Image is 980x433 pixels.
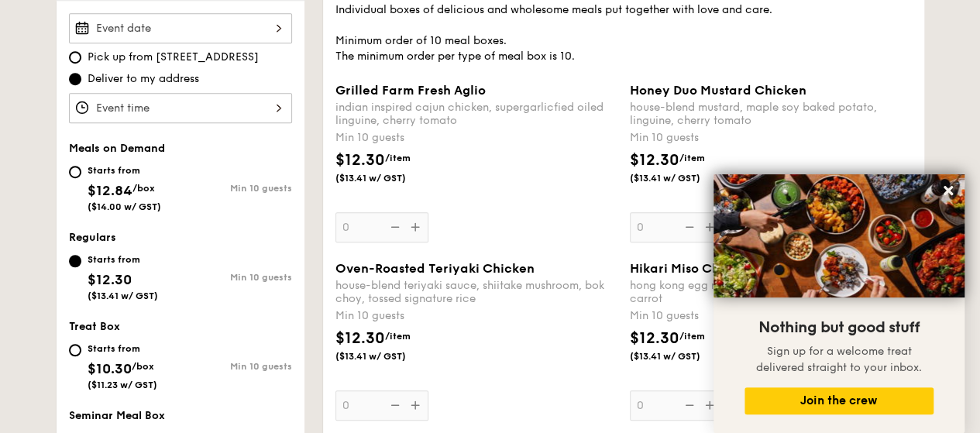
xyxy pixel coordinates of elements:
button: Join the crew [744,387,934,414]
div: hong kong egg noodle, shiitake mushroom, roasted carrot [630,279,912,305]
div: Starts from [88,342,157,355]
div: house-blend mustard, maple soy baked potato, linguine, cherry tomato [630,101,912,127]
div: Min 10 guests [630,308,912,324]
span: $12.30 [335,151,385,170]
span: /item [385,331,411,342]
input: Event time [69,93,292,123]
div: Min 10 guests [335,308,617,324]
button: Close [936,178,961,203]
input: Event date [69,13,292,43]
div: Min 10 guests [630,130,912,146]
div: Individual boxes of delicious and wholesome meals put together with love and care. Minimum order ... [335,2,912,64]
span: ($14.00 w/ GST) [88,201,161,212]
div: Starts from [88,253,158,266]
input: Pick up from [STREET_ADDRESS] [69,51,81,64]
div: Min 10 guests [335,130,617,146]
div: Min 10 guests [181,361,292,372]
span: ($11.23 w/ GST) [88,380,157,390]
span: Hikari Miso Chicken [PERSON_NAME] [630,261,862,276]
span: Sign up for a welcome treat delivered straight to your inbox. [756,345,922,374]
div: indian inspired cajun chicken, supergarlicfied oiled linguine, cherry tomato [335,101,617,127]
span: Honey Duo Mustard Chicken [630,83,806,98]
div: Min 10 guests [181,272,292,283]
img: DSC07876-Edit02-Large.jpeg [714,174,965,297]
span: /box [132,361,154,372]
span: $12.84 [88,182,132,199]
span: Meals on Demand [69,142,165,155]
input: Deliver to my address [69,73,81,85]
span: ($13.41 w/ GST) [335,350,441,363]
span: Regulars [69,231,116,244]
span: /item [679,331,705,342]
span: /box [132,183,155,194]
span: ($13.41 w/ GST) [88,290,158,301]
span: $12.30 [630,151,679,170]
div: Starts from [88,164,161,177]
span: /item [385,153,411,163]
span: $12.30 [630,329,679,348]
span: Grilled Farm Fresh Aglio [335,83,486,98]
div: Min 10 guests [181,183,292,194]
span: ($13.41 w/ GST) [630,350,735,363]
div: house-blend teriyaki sauce, shiitake mushroom, bok choy, tossed signature rice [335,279,617,305]
span: Treat Box [69,320,120,333]
span: /item [679,153,705,163]
input: Starts from$12.84/box($14.00 w/ GST)Min 10 guests [69,166,81,178]
span: $12.30 [335,329,385,348]
span: Oven-Roasted Teriyaki Chicken [335,261,535,276]
span: Pick up from [STREET_ADDRESS] [88,50,259,65]
span: $12.30 [88,271,132,288]
input: Starts from$10.30/box($11.23 w/ GST)Min 10 guests [69,344,81,356]
input: Starts from$12.30($13.41 w/ GST)Min 10 guests [69,255,81,267]
span: ($13.41 w/ GST) [335,172,441,184]
span: ($13.41 w/ GST) [630,172,735,184]
span: Nothing but good stuff [758,318,920,337]
span: Deliver to my address [88,71,199,87]
span: $10.30 [88,360,132,377]
span: Seminar Meal Box [69,409,165,422]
